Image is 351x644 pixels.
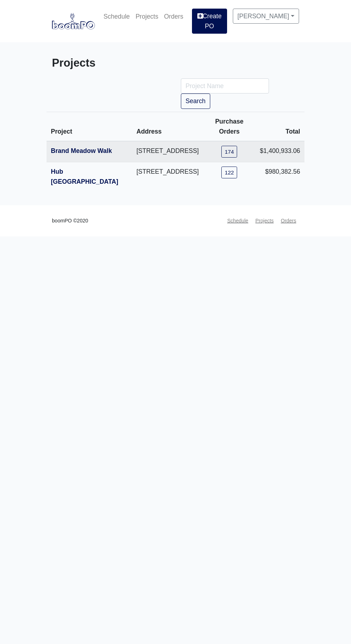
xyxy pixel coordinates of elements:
a: Create PO [192,9,227,34]
th: Address [132,112,203,141]
small: boomPO ©2020 [52,217,88,225]
a: Brand Meadow Walk [51,147,112,154]
th: Total [255,112,304,141]
td: [STREET_ADDRESS] [132,162,203,191]
img: boomPO [52,13,95,29]
a: Orders [161,9,186,24]
th: Project [47,112,132,141]
a: Schedule [224,214,251,228]
td: $980,382.56 [255,162,304,191]
a: [PERSON_NAME] [233,9,299,24]
a: Projects [133,9,161,24]
a: Schedule [101,9,133,24]
th: Purchase Orders [203,112,255,141]
button: Search [181,93,210,109]
a: Hub [GEOGRAPHIC_DATA] [51,168,118,185]
a: Projects [253,214,277,228]
td: [STREET_ADDRESS] [132,141,203,162]
a: Orders [278,214,299,228]
a: 122 [221,167,237,178]
input: Project Name [181,78,269,93]
h3: Projects [52,57,170,70]
a: 174 [221,146,237,158]
td: $1,400,933.06 [255,141,304,162]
